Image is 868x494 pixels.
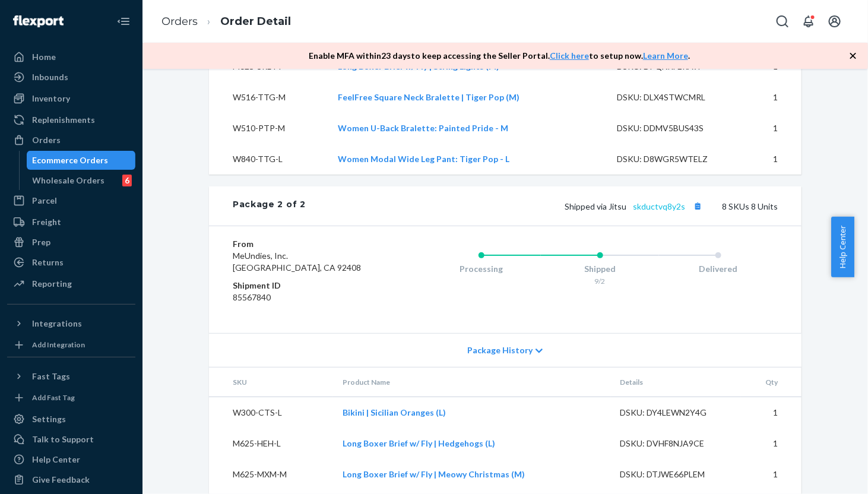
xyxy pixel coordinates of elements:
[220,15,291,28] a: Order Detail
[32,454,80,465] div: Help Center
[738,144,802,175] td: 1
[343,469,525,479] a: Long Boxer Brief w/ Fly | Meowy Christmas (M)
[7,338,135,352] a: Add Integration
[32,278,72,290] div: Reporting
[13,15,64,27] img: Flexport logo
[7,314,135,333] button: Integrations
[32,392,75,403] div: Add Fast Tag
[152,4,300,39] ol: breadcrumbs
[32,236,50,248] div: Prep
[32,216,61,228] div: Freight
[32,71,68,83] div: Inbounds
[209,428,333,459] td: M625-HEH-L
[7,253,135,272] a: Returns
[32,340,85,350] div: Add Integration
[338,154,510,164] a: Women Modal Wide Leg Pant: Tiger Pop - L
[161,15,198,28] a: Orders
[27,151,136,170] a: Ecommerce Orders
[122,175,132,186] div: 6
[32,474,90,486] div: Give Feedback
[7,274,135,293] a: Reporting
[611,368,742,397] th: Details
[32,134,61,146] div: Orders
[209,82,329,113] td: W516-TTG-M
[771,9,794,33] button: Open Search Box
[233,251,361,273] span: MeUndies, Inc. [GEOGRAPHIC_DATA], CA 92408
[306,198,778,214] div: 8 SKUs 8 Units
[620,407,732,419] div: DSKU: DY4LEWN2Y4G
[33,175,105,186] div: Wholesale Orders
[7,191,135,210] a: Parcel
[823,9,847,33] button: Open account menu
[7,47,135,66] a: Home
[309,50,690,62] p: Enable MFA within 23 days to keep accessing the Seller Portal. to setup now. .
[343,438,495,448] a: Long Boxer Brief w/ Fly | Hedgehogs (L)
[209,459,333,490] td: M625-MXM-M
[209,113,329,144] td: W510-PTP-M
[690,198,705,214] button: Copy tracking number
[33,154,109,166] div: Ecommerce Orders
[32,433,94,445] div: Talk to Support
[233,280,375,292] dt: Shipment ID
[338,123,509,133] a: Women U-Back Bralette: Painted Pride - M
[333,368,611,397] th: Product Name
[741,397,802,429] td: 1
[741,368,802,397] th: Qty
[541,263,660,275] div: Shipped
[338,92,520,102] a: FeelFree Square Neck Bralette | Tiger Pop (M)
[643,50,688,61] a: Learn More
[467,344,533,356] span: Package History
[27,171,136,190] a: Wholesale Orders6
[7,233,135,252] a: Prep
[233,238,375,250] dt: From
[233,292,375,303] dd: 85567840
[7,391,135,405] a: Add Fast Tag
[32,195,57,207] div: Parcel
[741,428,802,459] td: 1
[7,110,135,129] a: Replenishments
[617,91,728,103] div: DSKU: DLX4STWCMRL
[738,82,802,113] td: 1
[209,368,333,397] th: SKU
[7,430,135,449] a: Talk to Support
[550,50,589,61] a: Click here
[659,263,778,275] div: Delivered
[7,68,135,87] a: Inbounds
[633,201,685,211] a: skductvq8y2s
[233,198,306,214] div: Package 2 of 2
[617,122,728,134] div: DSKU: DDMV5BUS43S
[738,113,802,144] td: 1
[565,201,705,211] span: Shipped via Jitsu
[617,153,728,165] div: DSKU: D8WGR5WTELZ
[343,407,446,417] a: Bikini | Sicilian Oranges (L)
[797,9,821,33] button: Open notifications
[620,468,732,480] div: DSKU: DTJWE66PLEM
[32,51,56,63] div: Home
[7,410,135,429] a: Settings
[7,450,135,469] a: Help Center
[32,256,64,268] div: Returns
[541,276,660,286] div: 9/2
[7,89,135,108] a: Inventory
[209,144,329,175] td: W840-TTG-L
[32,370,70,382] div: Fast Tags
[112,9,135,33] button: Close Navigation
[32,114,95,126] div: Replenishments
[32,93,70,104] div: Inventory
[32,318,82,330] div: Integrations
[831,217,854,277] button: Help Center
[7,131,135,150] a: Orders
[422,263,541,275] div: Processing
[7,213,135,232] a: Freight
[620,438,732,449] div: DSKU: DVHF8NJA9CE
[7,470,135,489] button: Give Feedback
[7,367,135,386] button: Fast Tags
[741,459,802,490] td: 1
[32,413,66,425] div: Settings
[209,397,333,429] td: W300-CTS-L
